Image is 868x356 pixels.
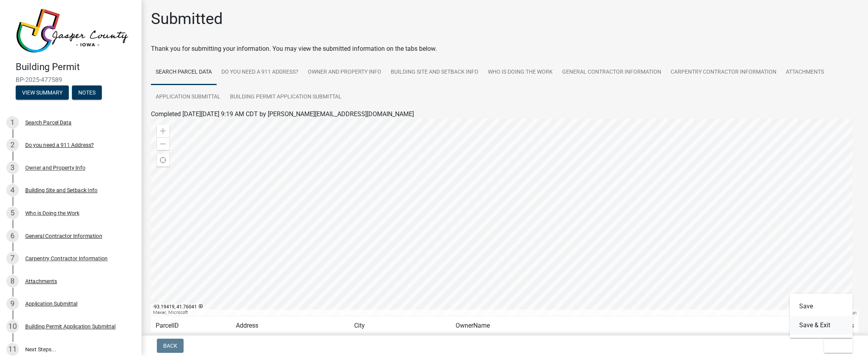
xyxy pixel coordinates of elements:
[25,165,85,171] div: Owner and Property Info
[151,9,223,28] h1: Submitted
[225,85,346,110] a: Building Permit Application Submittal
[666,60,781,85] a: Carpentry Contractor Information
[386,60,483,85] a: Building Site and Setback Info
[25,187,97,193] div: Building Site and Setback Info
[72,85,102,100] button: Notes
[25,142,94,148] div: Do you need a 911 Address?
[6,116,19,129] div: 1
[6,161,19,174] div: 3
[303,60,386,85] a: Owner and Property Info
[830,343,842,349] span: Exit
[25,233,102,239] div: General Contractor Information
[16,8,129,53] img: Jasper County, Iowa
[25,324,116,329] div: Building Permit Application Submittal
[163,343,177,349] span: Back
[6,230,19,242] div: 6
[25,278,57,284] div: Attachments
[16,85,69,100] button: View Summary
[790,297,853,316] button: Save
[483,60,557,85] a: Who is Doing the Work
[16,90,69,96] wm-modal-confirm: Summary
[6,139,19,151] div: 2
[6,297,19,310] div: 9
[217,60,303,85] a: Do you need a 911 Address?
[151,85,225,110] a: Application Submittal
[349,316,451,336] td: City
[16,61,135,73] h4: Building Permit
[151,310,820,316] div: Maxar, Microsoft
[6,320,19,333] div: 10
[72,90,102,96] wm-modal-confirm: Notes
[157,339,184,353] button: Back
[6,184,19,197] div: 4
[790,294,853,338] div: Exit
[6,275,19,287] div: 8
[157,137,169,150] div: Zoom out
[151,60,217,85] a: Search Parcel Data
[451,316,813,336] td: OwnerName
[157,154,169,167] div: Find my location
[151,110,414,118] span: Completed [DATE][DATE] 9:19 AM CDT by [PERSON_NAME][EMAIL_ADDRESS][DOMAIN_NAME]
[151,316,231,336] td: ParcelID
[824,339,853,353] button: Exit
[6,252,19,265] div: 7
[157,125,169,137] div: Zoom in
[6,207,19,219] div: 5
[557,60,666,85] a: General Contractor Information
[25,256,108,261] div: Carpentry Contractor Information
[849,310,857,315] a: Esri
[781,60,829,85] a: Attachments
[16,76,126,83] span: BP-2025-477589
[231,316,349,336] td: Address
[6,343,19,356] div: 11
[25,301,77,306] div: Application Submittal
[151,44,859,54] div: Thank you for submitting your information. You may view the submitted information on the tabs below.
[790,316,853,335] button: Save & Exit
[25,120,72,125] div: Search Parcel Data
[25,210,79,216] div: Who is Doing the Work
